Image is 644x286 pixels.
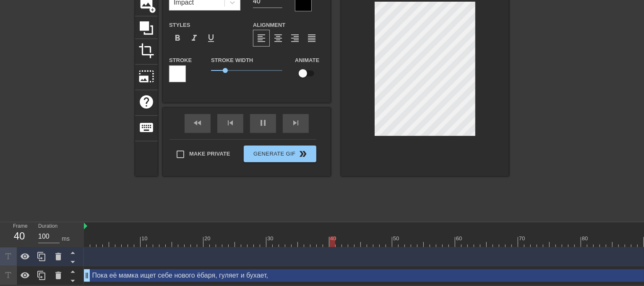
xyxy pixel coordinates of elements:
div: 60 [456,234,464,243]
div: 40 [13,229,26,244]
span: format_align_justify [307,33,317,43]
span: format_underline [206,33,216,43]
div: 10 [141,234,149,243]
label: Styles [169,21,190,29]
div: 40 [330,234,338,243]
span: format_italic [189,33,199,43]
span: photo_size_select_large [138,68,154,84]
label: Animate [295,56,319,65]
span: format_align_right [290,33,300,43]
span: format_bold [172,33,183,43]
span: skip_previous [225,118,235,128]
span: Make Private [189,150,230,158]
label: Alignment [253,21,285,29]
span: drag_handle [83,271,91,280]
span: help [138,94,154,110]
span: double_arrow [298,149,308,159]
label: Stroke Width [211,56,253,65]
button: Generate Gif [244,146,316,162]
span: keyboard [138,120,154,135]
span: pause [258,118,268,128]
span: Generate Gif [247,149,313,159]
div: Frame [7,222,32,247]
div: 30 [267,234,275,243]
label: Duration [38,224,57,229]
div: ms [62,234,70,243]
div: 20 [204,234,212,243]
label: Stroke [169,56,192,65]
span: skip_next [291,118,301,128]
div: 70 [519,234,527,243]
div: 50 [393,234,401,243]
span: format_align_center [273,33,283,43]
span: format_align_left [256,33,266,43]
span: add_circle [149,6,156,13]
span: crop [138,43,154,59]
div: 80 [582,234,589,243]
span: fast_rewind [193,118,203,128]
